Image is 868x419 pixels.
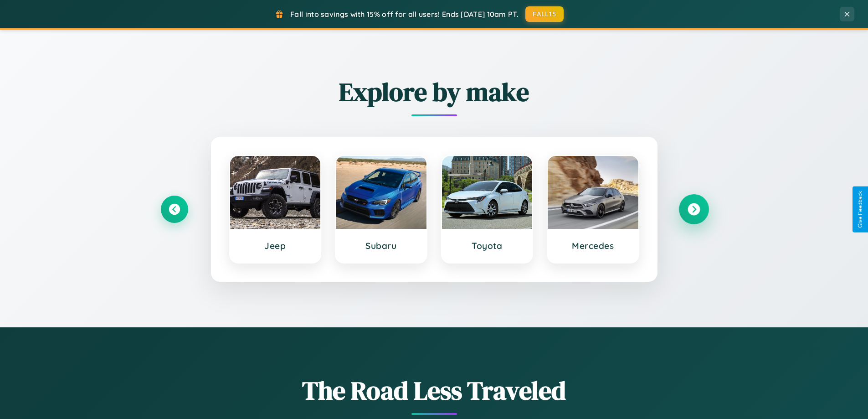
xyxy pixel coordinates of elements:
[557,240,629,251] h3: Mercedes
[239,240,312,251] h3: Jeep
[345,240,417,251] h3: Subaru
[451,240,524,251] h3: Toyota
[290,10,519,19] span: Fall into savings with 15% off for all users! Ends [DATE] 10am PT.
[161,373,708,408] h1: The Road Less Traveled
[525,6,564,22] button: FALL15
[857,191,863,228] div: Give Feedback
[161,74,708,109] h2: Explore by make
